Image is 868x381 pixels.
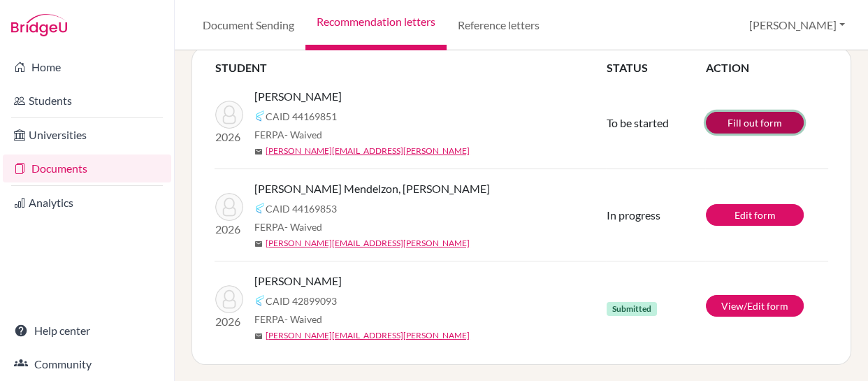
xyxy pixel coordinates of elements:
img: Herron, Nicole [215,285,243,313]
span: Submitted [607,302,657,316]
span: FERPA [254,127,322,142]
span: FERPA [254,220,322,234]
a: Home [3,53,171,81]
img: Common App logo [254,203,266,214]
a: Help center [3,317,171,345]
a: Fill out form [706,112,804,134]
span: mail [254,332,263,340]
img: Bridge-U [11,14,67,36]
span: - Waived [284,313,322,325]
img: Branski, Nicole [215,101,243,129]
img: Common App logo [254,110,266,122]
a: [PERSON_NAME][EMAIL_ADDRESS][PERSON_NAME] [266,237,470,250]
a: Analytics [3,189,171,217]
a: Community [3,350,171,378]
a: View/Edit form [706,295,804,317]
span: - Waived [284,129,322,141]
img: Common App logo [254,295,266,306]
span: [PERSON_NAME] Mendelzon, [PERSON_NAME] [254,180,490,197]
a: Documents [3,154,171,182]
th: STUDENT [215,59,606,77]
a: [PERSON_NAME][EMAIL_ADDRESS][PERSON_NAME] [266,145,470,157]
span: In progress [607,208,660,222]
span: [PERSON_NAME] [254,273,342,289]
span: CAID 42899093 [266,294,337,308]
th: ACTION [705,59,828,77]
p: 2026 [215,221,243,238]
a: Edit form [706,204,804,226]
span: FERPA [254,312,322,326]
img: Modica Mendelzon, Luna [215,193,243,221]
a: [PERSON_NAME][EMAIL_ADDRESS][PERSON_NAME] [266,329,470,342]
p: 2026 [215,129,243,145]
span: [PERSON_NAME] [254,88,342,105]
a: Universities [3,121,171,149]
span: To be started [607,116,669,129]
span: mail [254,240,263,248]
button: [PERSON_NAME] [743,12,851,38]
span: CAID 44169853 [266,201,337,216]
p: 2026 [215,313,243,330]
span: - Waived [284,221,322,233]
span: mail [254,148,263,156]
a: Students [3,87,171,115]
th: STATUS [606,59,705,77]
span: CAID 44169851 [266,109,337,124]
